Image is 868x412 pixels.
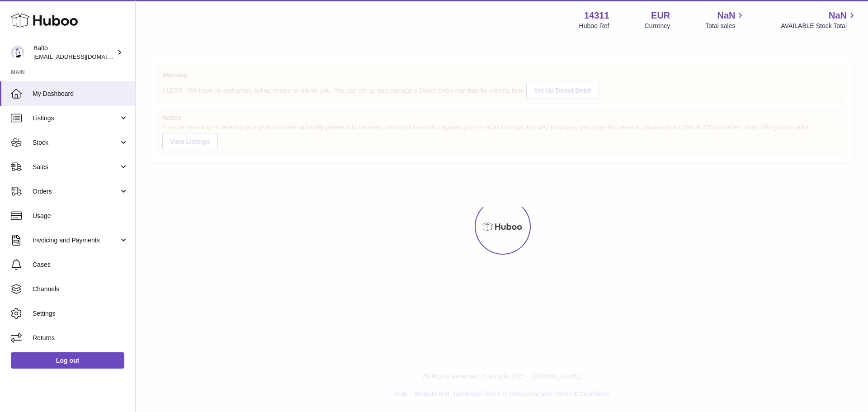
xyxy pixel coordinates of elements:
[33,163,119,171] span: Sales
[33,114,119,123] span: Listings
[33,334,128,342] span: Returns
[781,22,857,30] span: AVAILABLE Stock Total
[829,9,847,22] span: NaN
[33,187,119,196] span: Orders
[33,90,128,98] span: My Dashboard
[579,22,609,30] div: Huboo Ref
[33,53,133,60] span: [EMAIL_ADDRESS][DOMAIN_NAME]
[584,9,609,22] strong: 14311
[651,9,670,22] strong: EUR
[33,285,128,294] span: Channels
[717,9,735,22] span: NaN
[33,212,128,220] span: Usage
[33,236,119,245] span: Invoicing and Payments
[11,46,24,59] img: internalAdmin-14311@internal.huboo.com
[781,9,857,30] a: NaN AVAILABLE Stock Total
[705,22,745,30] span: Total sales
[11,352,124,369] a: Log out
[33,44,115,61] div: Balto
[705,9,745,30] a: NaN Total sales
[33,138,119,147] span: Stock
[33,260,128,269] span: Cases
[33,309,128,318] span: Settings
[645,22,670,30] div: Currency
